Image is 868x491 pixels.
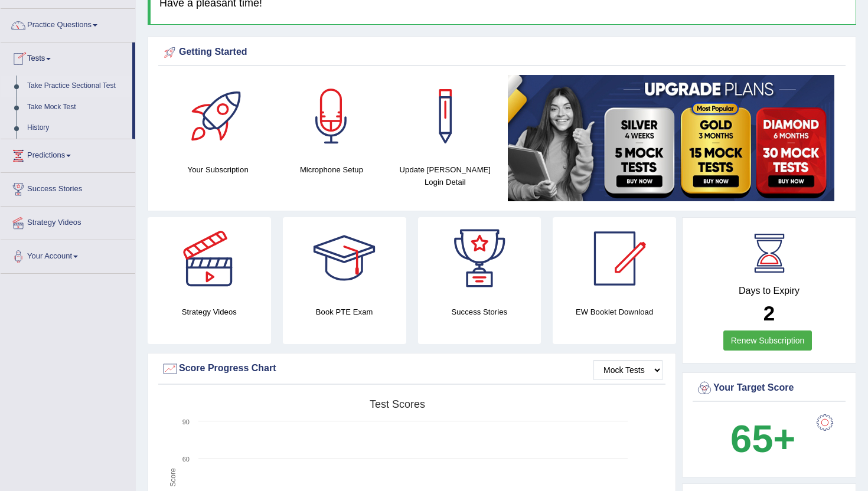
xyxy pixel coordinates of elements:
h4: Days to Expiry [696,286,843,296]
a: Predictions [1,139,135,169]
img: small5.jpg [508,75,834,201]
h4: Success Stories [418,306,541,318]
h4: Strategy Videos [148,306,271,318]
tspan: Test scores [370,398,425,410]
div: Your Target Score [696,379,843,397]
a: Take Mock Test [22,97,132,118]
h4: Your Subscription [167,163,269,176]
a: Renew Subscription [723,330,812,351]
h4: Book PTE Exam [283,306,406,318]
text: 90 [182,418,190,425]
b: 2 [763,302,775,325]
a: Your Account [1,240,135,270]
a: History [22,117,132,139]
tspan: Score [169,468,177,487]
a: Strategy Videos [1,207,135,236]
h4: Microphone Setup [280,163,382,176]
h4: Update [PERSON_NAME] Login Detail [394,163,496,188]
a: Success Stories [1,173,135,202]
h4: EW Booklet Download [553,306,676,318]
div: Score Progress Chart [161,360,663,378]
div: Getting Started [161,44,843,61]
a: Practice Questions [1,9,135,38]
b: 65+ [730,417,795,460]
a: Tests [1,42,132,72]
text: 60 [182,456,190,463]
a: Take Practice Sectional Test [22,76,132,97]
